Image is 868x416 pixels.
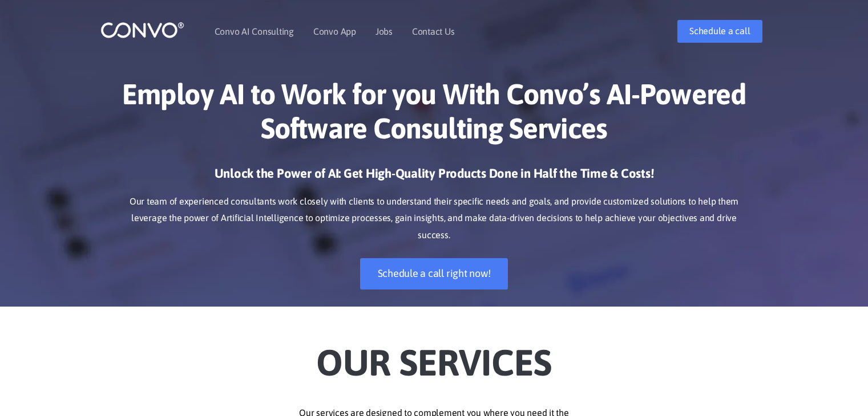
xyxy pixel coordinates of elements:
[313,27,356,36] a: Convo App
[118,165,751,190] h3: Unlock the Power of AI: Get High-Quality Products Done in Half the Time & Costs!
[215,27,294,36] a: Convo AI Consulting
[118,77,751,154] h1: Employ AI to Work for you With Convo’s AI-Powered Software Consulting Services
[100,21,184,39] img: logo_1.png
[360,258,508,289] a: Schedule a call right now!
[118,324,751,388] h2: Our Services
[118,193,751,244] p: Our team of experienced consultants work closely with clients to understand their specific needs ...
[376,27,393,36] a: Jobs
[412,27,455,36] a: Contact Us
[677,20,762,43] a: Schedule a call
